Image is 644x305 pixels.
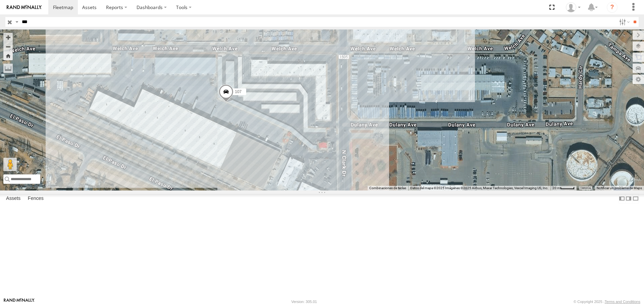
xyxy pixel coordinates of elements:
[619,194,625,204] label: Dock Summary Table to the Left
[410,186,548,190] span: Datos del mapa ©2025 Imágenes ©2025 Airbus, Maxar Technologies, Vexcel Imaging US, Inc.
[625,194,632,204] label: Dock Summary Table to the Right
[605,300,640,304] a: Terms and Conditions
[550,186,577,190] button: Escala del mapa: 20 m por 39 píxeles
[3,194,24,204] label: Assets
[14,17,19,27] label: Search Query
[4,298,35,305] a: Visit our Website
[552,186,560,190] span: 20 m
[3,33,13,42] button: Zoom in
[616,17,631,27] label: Search Filter Options
[580,186,591,189] a: Términos
[3,51,13,60] button: Zoom Home
[7,5,42,10] img: rand-logo.svg
[574,300,640,304] div: © Copyright 2025 -
[3,64,13,73] label: Measure
[633,75,644,84] label: Map Settings
[369,186,406,190] button: Combinaciones de teclas
[3,158,17,171] button: Arrastra al hombrecito al mapa para abrir Street View
[235,90,241,94] span: 107
[563,2,583,12] div: carolina herrera
[3,42,13,51] button: Zoom out
[607,2,618,13] i: ?
[597,186,642,190] a: Notificar un problema de Maps
[24,194,47,204] label: Fences
[291,300,317,304] div: Version: 305.01
[632,194,639,204] label: Hide Summary Table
